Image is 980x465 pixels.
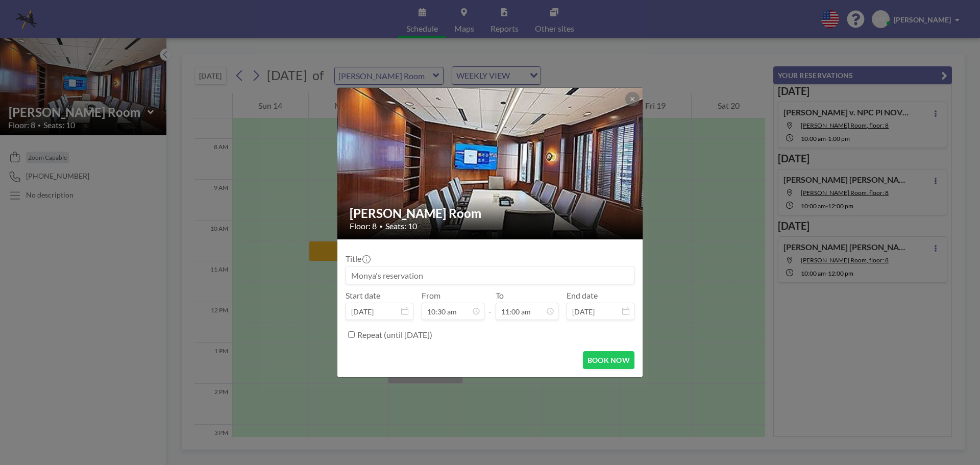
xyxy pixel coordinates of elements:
h2: [PERSON_NAME] Room [350,206,631,221]
span: - [488,294,492,316]
span: • [379,223,383,230]
label: To [496,290,504,301]
label: Title [346,254,370,264]
label: Repeat (until [DATE]) [357,330,432,340]
button: BOOK NOW [583,351,634,369]
label: Start date [346,290,380,301]
span: Seats: 10 [385,221,417,231]
img: 537.jpg [337,3,644,324]
label: End date [567,290,598,301]
span: Floor: 8 [350,221,377,231]
input: Monya's reservation [346,266,634,284]
label: From [422,290,440,301]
